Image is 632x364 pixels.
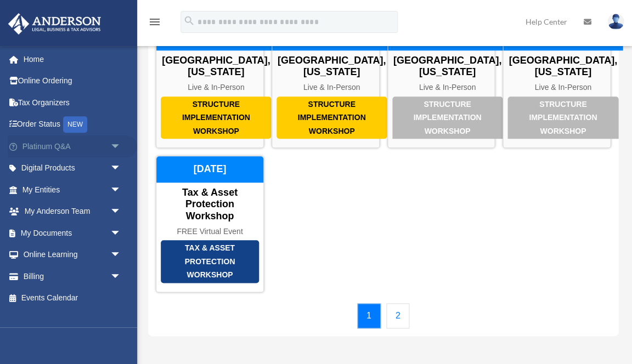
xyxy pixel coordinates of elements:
div: Structure Implementation Workshop [392,96,503,139]
span: arrow_drop_down [110,222,132,244]
a: Billingarrow_drop_down [8,265,137,287]
div: Structure Implementation Workshop [276,96,387,139]
a: Online Ordering [8,70,137,92]
img: Anderson Advisors Platinum Portal [5,13,104,35]
div: [GEOGRAPHIC_DATA], [US_STATE] [503,55,622,78]
a: 1 [357,303,381,328]
i: menu [148,15,161,29]
a: Structure Implementation Workshop [GEOGRAPHIC_DATA], [US_STATE] Live & In-Person [DATE]-[DATE] [156,24,264,148]
div: Live & In-Person [503,83,622,92]
div: [GEOGRAPHIC_DATA], [US_STATE] [272,55,391,78]
a: Tax Organizers [8,92,137,113]
div: NEW [63,116,87,133]
div: Structure Implementation Workshop [161,96,271,139]
a: Events Calendar [8,287,132,309]
a: Structure Implementation Workshop [GEOGRAPHIC_DATA], [US_STATE] Live & In-Person [DATE]-[DATE] [272,24,380,148]
div: Tax & Asset Protection Workshop [156,187,263,223]
a: Home [8,48,137,70]
a: Platinum Q&Aarrow_drop_down [8,135,137,157]
i: search [183,15,195,27]
div: Tax & Asset Protection Workshop [161,240,259,283]
a: Structure Implementation Workshop [GEOGRAPHIC_DATA], [US_STATE] Live & In-Person [DATE]-[DATE] [387,24,495,148]
div: FREE Virtual Event [156,227,263,236]
a: My Anderson Teamarrow_drop_down [8,201,137,223]
span: arrow_drop_down [110,244,132,266]
a: Tax & Asset Protection Workshop Tax & Asset Protection Workshop FREE Virtual Event [DATE] [156,156,264,292]
div: [GEOGRAPHIC_DATA], [US_STATE] [156,55,275,78]
a: My Entitiesarrow_drop_down [8,179,137,201]
div: [DATE] [156,156,263,183]
div: [GEOGRAPHIC_DATA], [US_STATE] [388,55,507,78]
div: Live & In-Person [388,83,507,92]
a: 2 [386,303,410,328]
div: Structure Implementation Workshop [507,96,618,139]
span: arrow_drop_down [110,201,132,223]
span: arrow_drop_down [110,157,132,180]
a: Order StatusNEW [8,113,137,136]
a: Structure Implementation Workshop [GEOGRAPHIC_DATA], [US_STATE] Live & In-Person [DATE]-[DATE] [503,24,611,148]
span: arrow_drop_down [110,135,132,158]
a: Online Learningarrow_drop_down [8,244,137,266]
div: Live & In-Person [156,83,275,92]
a: My Documentsarrow_drop_down [8,222,137,244]
a: Digital Productsarrow_drop_down [8,157,137,179]
a: menu [148,19,161,29]
span: arrow_drop_down [110,179,132,201]
img: User Pic [607,14,624,30]
div: Live & In-Person [272,83,391,92]
span: arrow_drop_down [110,265,132,288]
